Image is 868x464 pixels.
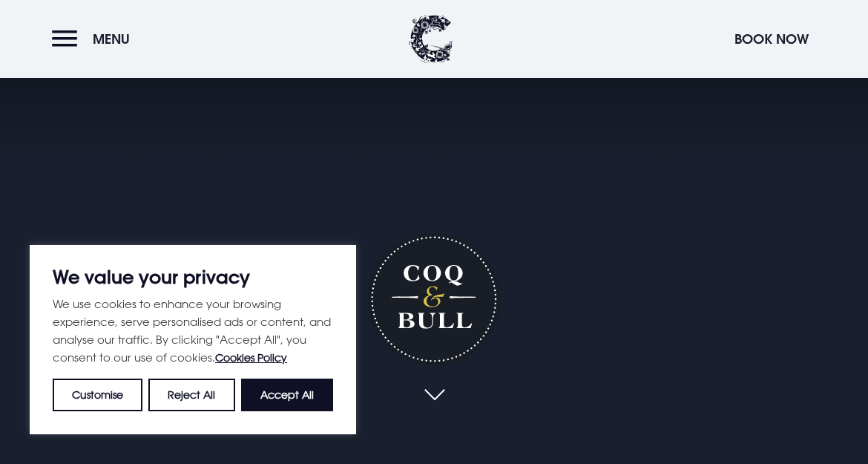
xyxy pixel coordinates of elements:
img: Clandeboye Lodge [409,15,453,63]
button: Customise [53,379,142,411]
a: Cookies Policy [215,351,287,364]
button: Accept All [241,379,333,411]
button: Reject All [148,379,234,411]
button: Menu [52,23,137,55]
h1: Coq & Bull [367,232,500,365]
p: We use cookies to enhance your browsing experience, serve personalised ads or content, and analys... [53,295,333,367]
p: We value your privacy [53,268,333,286]
div: We value your privacy [30,245,356,434]
button: Book Now [727,23,816,55]
span: Menu [93,30,130,48]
